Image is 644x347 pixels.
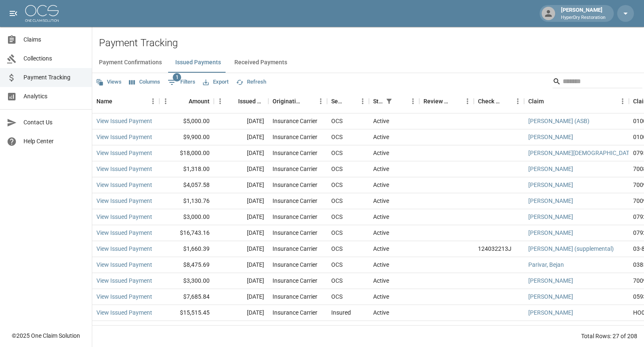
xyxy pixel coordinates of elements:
[96,197,152,205] a: View Issued Payment
[528,260,564,269] a: Parivar, Bejan
[528,244,614,253] a: [PERSON_NAME] (supplemental)
[25,5,59,22] img: ocs-logo-white-transparent.png
[214,273,268,289] div: [DATE]
[214,241,268,257] div: [DATE]
[96,165,152,173] a: View Issued Payment
[331,197,343,205] div: OCS
[373,229,389,237] div: Active
[373,276,389,285] div: Active
[23,35,85,44] span: Claims
[373,260,389,269] div: Active
[173,73,181,81] span: 1
[273,197,317,205] div: Insurance Carrier
[96,276,152,285] a: View Issued Payment
[92,89,159,113] div: Name
[331,244,343,253] div: OCS
[331,133,343,141] div: OCS
[273,292,317,301] div: Insurance Carrier
[273,117,317,125] div: Insurance Carrier
[478,244,512,253] div: 124032213J
[369,89,419,113] div: Status
[356,95,369,108] button: Menu
[383,95,395,107] button: Show filters
[327,89,369,113] div: Sent To
[373,117,389,125] div: Active
[159,193,214,209] div: $1,130.76
[528,197,573,205] a: [PERSON_NAME]
[474,89,524,113] div: Check Number
[461,95,474,108] button: Menu
[273,260,317,269] div: Insurance Carrier
[23,92,85,101] span: Analytics
[159,113,214,129] div: $5,000.00
[238,89,264,113] div: Issued Date
[96,133,152,141] a: View Issued Payment
[331,324,351,333] div: Insured
[23,137,85,146] span: Help Center
[528,324,573,333] a: [PERSON_NAME]
[544,95,556,107] button: Sort
[273,149,317,157] div: Insurance Carrier
[268,89,327,113] div: Originating From
[147,95,159,108] button: Menu
[345,95,356,107] button: Sort
[214,193,268,209] div: [DATE]
[373,181,389,189] div: Active
[528,276,573,285] a: [PERSON_NAME]
[331,89,345,113] div: Sent To
[159,225,214,241] div: $16,743.16
[273,244,317,253] div: Insurance Carrier
[159,321,214,337] div: $7,524.79
[159,161,214,177] div: $1,318.00
[314,95,327,108] button: Menu
[331,229,343,237] div: OCS
[214,145,268,161] div: [DATE]
[373,213,389,221] div: Active
[528,181,573,189] a: [PERSON_NAME]
[228,53,294,73] button: Received Payments
[12,331,80,340] div: © 2025 One Claim Solution
[528,149,634,157] a: [PERSON_NAME][DEMOGRAPHIC_DATA]
[92,53,644,73] div: dynamic tabs
[331,181,343,189] div: OCS
[96,260,152,269] a: View Issued Payment
[214,177,268,193] div: [DATE]
[226,95,238,107] button: Sort
[214,225,268,241] div: [DATE]
[373,165,389,173] div: Active
[373,308,389,317] div: Active
[159,257,214,273] div: $8,475.69
[528,133,573,141] a: [PERSON_NAME]
[5,5,22,22] button: open drawer
[96,324,152,333] a: View Issued Payment
[214,113,268,129] div: [DATE]
[331,117,343,125] div: OCS
[159,129,214,145] div: $9,900.00
[331,213,343,221] div: OCS
[524,89,629,113] div: Claim
[23,73,85,82] span: Payment Tracking
[528,229,573,237] a: [PERSON_NAME]
[99,37,644,49] h2: Payment Tracking
[273,213,317,221] div: Insurance Carrier
[331,260,343,269] div: OCS
[96,149,152,157] a: View Issued Payment
[166,76,197,89] button: Show filters
[214,161,268,177] div: [DATE]
[273,324,317,333] div: Insurance Carrier
[383,95,395,107] div: 1 active filter
[528,308,573,317] a: [PERSON_NAME]
[373,197,389,205] div: Active
[159,289,214,305] div: $7,685.84
[169,53,228,73] button: Issued Payments
[528,292,573,301] a: [PERSON_NAME]
[616,95,629,108] button: Menu
[331,308,351,317] div: Insured
[331,149,343,157] div: OCS
[395,95,407,107] button: Sort
[96,308,152,317] a: View Issued Payment
[159,241,214,257] div: $1,660.39
[214,257,268,273] div: [DATE]
[303,95,314,107] button: Sort
[177,95,189,107] button: Sort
